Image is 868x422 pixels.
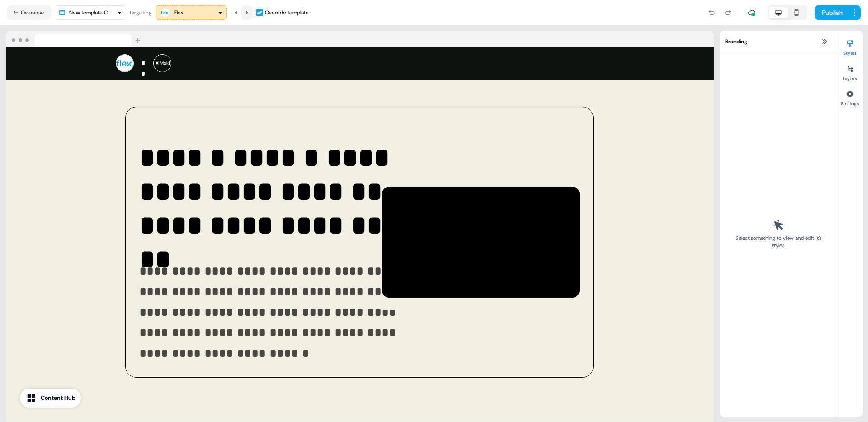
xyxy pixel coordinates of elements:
[265,8,309,17] div: Override template
[130,8,152,17] div: targeting
[815,5,848,20] button: Publish
[7,5,51,20] button: Overview
[6,31,145,47] img: Browser topbar
[720,31,837,52] div: Branding
[20,389,81,408] button: Content Hub
[156,5,227,20] button: Flex
[41,394,75,403] div: Content Hub
[837,61,863,81] button: Layers
[69,8,113,17] div: New template Copy
[174,8,184,17] div: Flex
[837,36,863,56] button: Styles
[837,87,863,107] button: Settings
[732,234,824,249] div: Select something to view and edit it’s styles.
